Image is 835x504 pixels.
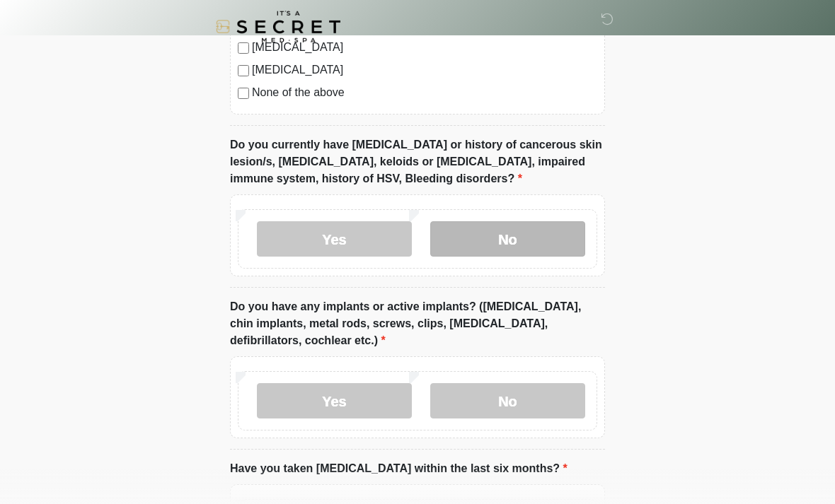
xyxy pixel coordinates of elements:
[257,383,412,418] label: Yes
[257,221,412,257] label: Yes
[230,460,568,477] label: Have you taken [MEDICAL_DATA] within the last six months?
[216,11,340,42] img: It's A Secret Med Spa Logo
[238,65,249,76] input: [MEDICAL_DATA]
[430,383,585,418] label: No
[230,298,605,349] label: Do you have any implants or active implants? ([MEDICAL_DATA], chin implants, metal rods, screws, ...
[230,136,605,187] label: Do you currently have [MEDICAL_DATA] or history of cancerous skin lesion/s, [MEDICAL_DATA], keloi...
[252,84,597,101] label: None of the above
[238,88,249,99] input: None of the above
[430,221,585,257] label: No
[252,61,597,78] label: [MEDICAL_DATA]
